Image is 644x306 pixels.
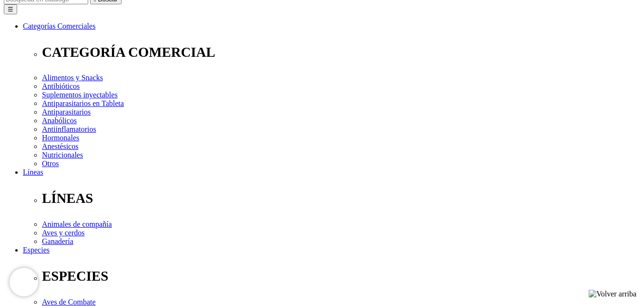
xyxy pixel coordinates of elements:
a: Antibióticos [42,82,80,90]
p: LÍNEAS [42,190,640,206]
p: ESPECIES [42,268,640,284]
a: Categorías Comerciales [23,22,95,30]
iframe: Brevo live chat [10,268,38,296]
a: Hormonales [42,134,79,142]
a: Ganadería [42,237,73,245]
a: Antiparasitarios [42,108,91,116]
a: Antiparasitarios en Tableta [42,99,124,107]
a: Otros [42,159,59,168]
a: Nutricionales [42,151,83,159]
a: Especies [23,246,50,254]
a: Antiinflamatorios [42,125,96,133]
a: Aves y cerdos [42,229,84,237]
p: CATEGORÍA COMERCIAL [42,44,640,60]
a: Animales de compañía [42,220,112,228]
a: Alimentos y Snacks [42,74,103,82]
a: Aves de Combate [42,298,96,306]
a: Anabólicos [42,116,77,125]
button: ☰ [4,4,17,14]
a: Anestésicos [42,142,78,150]
img: Volver arriba [589,290,636,298]
a: Suplementos inyectables [42,91,118,99]
a: Líneas [23,168,43,176]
